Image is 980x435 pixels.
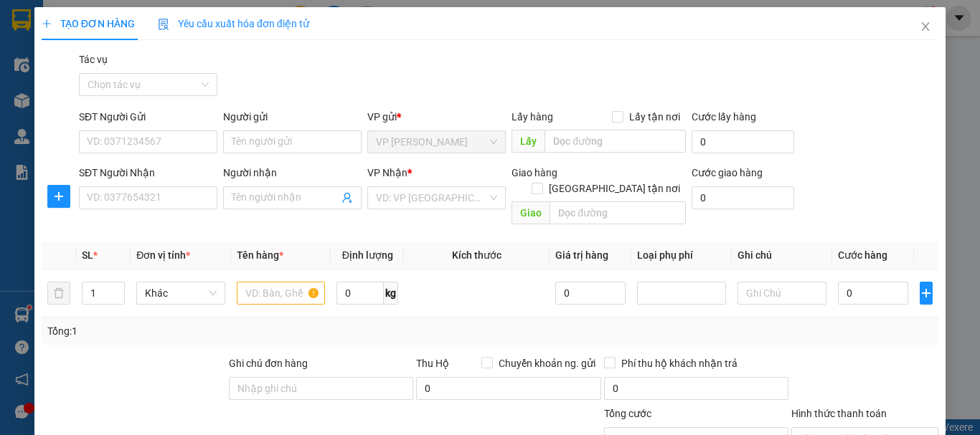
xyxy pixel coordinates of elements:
[145,282,217,304] span: Khác
[79,54,108,65] label: Tác vụ
[158,19,169,30] img: icon
[550,201,686,224] input: Dọc đường
[791,408,887,419] label: Hình thức thanh toán
[920,287,932,299] span: plus
[543,181,686,196] span: [GEOGRAPHIC_DATA] tận nơi
[512,130,545,153] span: Lấy
[47,185,70,208] button: plus
[545,130,686,153] input: Dọc đường
[367,109,506,125] div: VP gửi
[604,408,651,419] span: Tổng cước
[136,249,190,261] span: Đơn vị tính
[376,131,497,153] span: VP Ngọc Hồi
[47,282,70,305] button: delete
[905,7,946,47] button: Close
[555,249,608,261] span: Giá trị hàng
[237,282,326,305] input: VD: Bàn, Ghế
[416,358,449,369] span: Thu Hộ
[384,282,398,305] span: kg
[493,355,601,371] span: Chuyển khoản ng. gửi
[79,109,217,125] div: SĐT Người Gửi
[79,165,217,181] div: SĐT Người Nhận
[738,282,826,305] input: Ghi Chú
[158,18,309,29] span: Yêu cầu xuất hóa đơn điện tử
[692,130,794,153] input: Cước lấy hàng
[623,109,686,125] span: Lấy tận nơi
[512,111,553,123] span: Lấy hàng
[223,109,362,125] div: Người gửi
[341,192,353,204] span: user-add
[512,167,557,178] span: Giao hàng
[342,249,393,261] span: Định lượng
[616,355,743,371] span: Phí thu hộ khách nhận trả
[631,242,732,269] th: Loại phụ phí
[47,323,380,339] div: Tổng: 1
[512,201,550,224] span: Giao
[48,191,70,202] span: plus
[920,21,931,32] span: close
[920,282,933,305] button: plus
[732,242,832,269] th: Ghi chú
[838,249,887,261] span: Cước hàng
[237,249,283,261] span: Tên hàng
[42,18,135,29] span: TẠO ĐƠN HÀNG
[692,186,794,209] input: Cước giao hàng
[229,358,308,369] label: Ghi chú đơn hàng
[229,377,413,400] input: Ghi chú đơn hàng
[555,282,626,305] input: 0
[42,19,52,29] span: plus
[223,165,362,181] div: Người nhận
[367,167,407,178] span: VP Nhận
[692,167,763,178] label: Cước giao hàng
[452,249,501,261] span: Kích thước
[82,249,93,261] span: SL
[692,111,756,123] label: Cước lấy hàng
